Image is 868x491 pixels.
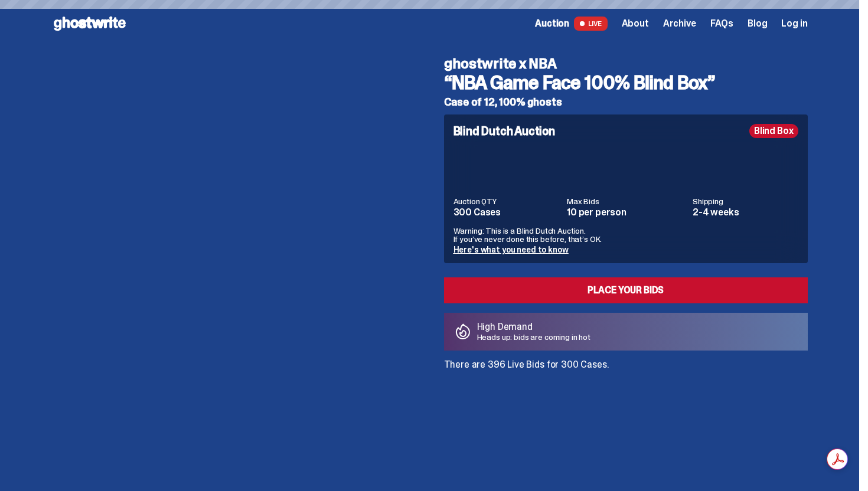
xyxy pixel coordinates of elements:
[574,17,608,31] span: LIVE
[477,333,591,341] p: Heads up: bids are coming in hot
[781,19,807,28] a: Log in
[622,19,649,28] a: About
[453,208,560,217] dd: 300 Cases
[567,197,686,205] dt: Max Bids
[749,124,798,138] div: Blind Box
[477,322,591,332] p: High Demand
[663,19,696,28] a: Archive
[453,125,555,137] h4: Blind Dutch Auction
[444,277,808,303] a: Place your Bids
[444,97,808,107] h5: Case of 12, 100% ghosts
[535,19,569,28] span: Auction
[444,360,808,369] p: There are 396 Live Bids for 300 Cases.
[535,17,607,31] a: Auction LIVE
[567,208,686,217] dd: 10 per person
[453,197,560,205] dt: Auction QTY
[444,73,808,92] h3: “NBA Game Face 100% Blind Box”
[693,197,798,205] dt: Shipping
[453,227,798,243] p: Warning: This is a Blind Dutch Auction. If you’ve never done this before, that’s OK.
[710,19,733,28] a: FAQs
[748,19,767,28] a: Blog
[693,208,798,217] dd: 2-4 weeks
[453,244,569,255] a: Here's what you need to know
[444,57,808,71] h4: ghostwrite x NBA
